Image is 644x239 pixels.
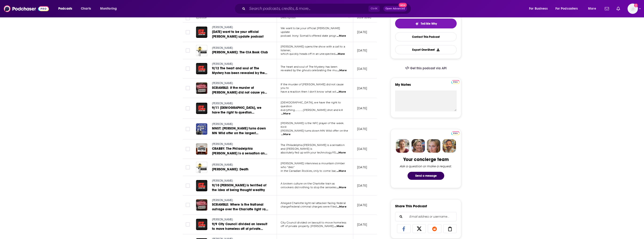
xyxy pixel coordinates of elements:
[442,139,456,153] img: Jon Profile
[403,157,449,162] div: Your concierge team
[281,90,336,93] span: have a reaction then I don't know what wil
[451,131,459,135] a: Pro website
[212,199,233,202] span: [PERSON_NAME]
[628,4,638,14] img: User Profile
[212,222,267,235] span: 9/9 City Council divided on lawsuit to move homeless off of private property
[281,133,291,136] span: ...More
[212,183,268,192] a: 9/10 [PERSON_NAME] is terrified of the idea of being thought wealthy
[369,6,380,12] span: Ctrl K
[186,48,190,53] span: Toggle select row
[410,66,447,70] span: Get this podcast via API
[395,82,457,90] label: My Notes
[334,224,344,228] span: ...More
[357,127,367,131] p: [DATE]
[212,126,268,136] a: MNST: [PERSON_NAME] turns down MN Wild offer on the largest contract in NHL history
[281,205,337,208] span: chargeFederal criminal charges were filed
[421,22,437,26] span: Tell Me Why
[281,182,335,185] span: A broken culture on the Charlotte train as
[395,32,457,41] a: Contact This Podcast
[337,186,346,189] span: ...More
[212,102,268,106] a: [PERSON_NAME]
[585,5,602,12] button: open menu
[427,139,440,153] img: Jules Profile
[58,5,72,12] span: Podcasts
[81,5,91,12] span: Charts
[212,82,233,85] span: [PERSON_NAME]
[212,142,233,146] span: [PERSON_NAME]
[186,106,190,110] span: Toggle select row
[588,5,596,12] span: More
[212,62,268,66] a: [PERSON_NAME]
[186,165,190,169] span: Toggle select row
[186,203,190,207] span: Toggle select row
[100,5,117,12] span: Monitoring
[196,15,207,20] div: Episode
[357,223,367,227] p: [DATE]
[281,221,346,224] span: City Council divided on lawsuit to move homeless
[281,27,340,34] span: We want to be your official [PERSON_NAME] update
[357,106,367,110] p: [DATE]
[186,67,190,71] span: Toggle select row
[337,169,346,173] span: ...More
[186,86,190,90] span: Toggle select row
[97,5,123,12] button: open menu
[212,86,268,104] span: SCRAMBLE: If the murder of [PERSON_NAME] did not cause you to have a reaction then I don't know w...
[526,5,554,12] button: open menu
[212,26,233,29] span: [PERSON_NAME]
[212,179,233,182] span: [PERSON_NAME]
[395,212,457,221] div: Search followers
[186,30,190,34] span: Toggle select row
[396,139,409,153] img: Sydney Profile
[212,167,268,172] a: [PERSON_NAME]: Death
[212,202,268,212] a: SCRAMBLE: Where is the National outrage over the Charlotte light rail murder like there was over ...
[628,4,638,14] button: Show profile menu
[451,80,459,84] img: Podchaser Pro
[395,19,457,28] button: tell me why sparkleTell Me Why
[357,165,367,169] p: [DATE]
[281,34,336,37] span: podcast. Irony: Somali's offered state progr
[634,4,638,7] svg: Add a profile image
[212,50,268,54] span: [PERSON_NAME]: The CIA Book Club
[212,218,233,221] span: [PERSON_NAME]
[337,69,347,72] span: ...More
[212,122,268,126] a: [PERSON_NAME]
[212,30,263,39] span: [DATE] want to be your official [PERSON_NAME] update podcast
[212,25,268,30] a: [PERSON_NAME]
[212,66,267,84] span: 9/12 The heart and soul of The Mystery has been revealed by the ghouls celebrating the murder of ...
[78,5,94,12] a: Charts
[428,224,441,233] a: Share on Reddit
[415,22,419,26] img: tell me why sparkle
[212,218,268,222] a: [PERSON_NAME]
[412,224,426,233] a: Share on X/Twitter
[451,79,459,84] a: Pro website
[357,48,367,52] p: [DATE]
[357,184,367,188] p: [DATE]
[212,142,268,146] a: [PERSON_NAME]
[212,102,233,105] span: [PERSON_NAME]
[239,3,416,14] div: Search podcasts, credits, & more...
[212,183,266,192] span: 9/10 [PERSON_NAME] is terrified of the idea of being thought wealthy
[212,46,268,50] a: [PERSON_NAME]
[212,50,268,55] a: [PERSON_NAME]: The CIA Book Club
[395,45,457,54] button: Export One-Sheet
[357,203,367,207] p: [DATE]
[186,184,190,188] span: Toggle select row
[281,169,336,172] span: in the Canadian Rockies, only to come bac
[337,90,346,94] span: ...More
[383,6,407,12] button: Open AdvancedNew
[212,146,268,156] a: CRABBY: The Philadelphia [PERSON_NAME] is a sensation and [PERSON_NAME] is absolutely fed up with...
[628,4,638,14] span: Logged in as Bobhunt28
[212,179,268,183] a: [PERSON_NAME]
[281,83,344,90] span: If the murder of [PERSON_NAME] did not cause you to
[346,15,352,21] button: Column Actions
[281,201,346,205] span: Alleged Charlotte light rail attacker facing federal
[186,127,190,131] span: Toggle select row
[336,151,346,155] span: ...More
[281,186,336,189] span: onlookers did nothing to stop the senseles
[337,205,346,209] span: ...More
[399,3,407,7] span: New
[443,224,457,233] a: Copy Link
[397,224,411,233] a: Share on Facebook
[385,8,405,10] span: Open Advanced
[212,147,267,165] span: CRABBY: The Philadelphia [PERSON_NAME] is a sensation and [PERSON_NAME] is absolutely fed up with...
